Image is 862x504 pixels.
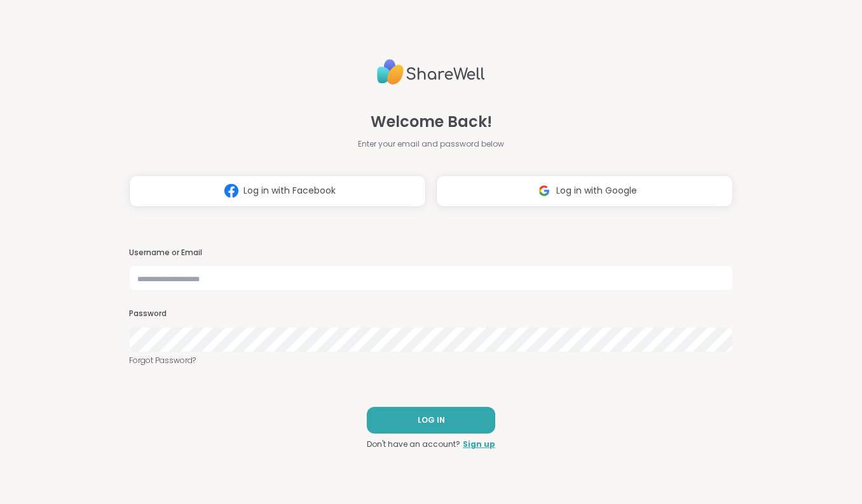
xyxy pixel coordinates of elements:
a: Sign up [463,439,495,450]
img: ShareWell Logo [377,54,485,90]
span: Don't have an account? [367,439,460,450]
h3: Password [129,308,732,319]
span: Log in with Google [556,184,637,197]
span: Log in with Facebook [243,184,336,197]
img: ShareWell Logomark [219,179,243,202]
a: Forgot Password? [129,355,732,366]
span: Enter your email and password below [358,138,504,150]
img: ShareWell Logomark [532,179,556,202]
button: Log in with Google [436,175,733,207]
span: LOG IN [418,414,445,426]
button: Log in with Facebook [129,175,426,207]
span: Welcome Back! [371,110,492,133]
h3: Username or Email [129,248,732,258]
button: LOG IN [367,407,495,434]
